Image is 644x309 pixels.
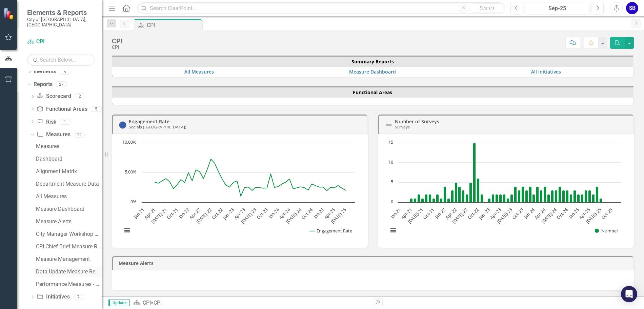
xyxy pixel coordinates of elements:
[469,182,472,202] path: Aug-22, 5. Number.
[385,139,624,241] svg: Interactive chart
[119,139,361,241] div: Chart. Highcharts interactive chart.
[150,207,168,225] text: [DATE]-21
[480,5,494,11] span: Search
[581,194,584,202] path: Feb-25, 2. Number.
[73,294,84,300] div: 7
[255,207,269,220] text: Oct-23
[414,198,417,202] path: May-21, 1. Number.
[56,82,67,87] div: 27
[584,207,602,225] text: [DATE]-25
[60,119,71,125] div: 1
[562,190,565,202] path: Sep-24, 3. Number.
[3,8,15,20] img: ClearPoint Strategy
[488,207,502,220] text: Apr-23
[556,206,569,220] text: Oct-24
[395,118,439,125] a: Number of Surveys
[410,198,413,202] path: Apr-21, 1. Number.
[27,54,95,66] input: Search Below...
[451,207,469,225] text: [DATE]-22
[34,241,102,252] a: CPI Chief Brief Measure Report
[481,194,483,202] path: Nov-22, 2. Number.
[112,57,633,67] th: Summary Reports
[388,226,398,235] button: View chart menu, Chart
[596,186,599,202] path: Jun-25, 4. Number.
[34,166,102,177] a: Alignment Matrix
[240,207,258,225] text: [DATE]-23
[154,300,162,306] div: CPI
[503,194,506,202] path: May-23, 2. Number.
[34,153,102,164] a: Dashboard
[75,94,85,99] div: 2
[422,207,435,220] text: Oct-21
[34,216,102,227] a: Measure Alerts
[525,190,528,202] path: Nov-23, 3. Number.
[533,206,547,220] text: Apr-24
[36,256,102,262] div: Measure Management
[37,118,56,126] a: Risk
[529,186,532,202] path: Dec-23, 4. Number.
[129,124,186,129] small: Socials ([GEOGRAPHIC_DATA])
[391,199,393,205] text: 0
[34,68,56,76] a: Elements
[147,21,200,29] div: CPI
[458,186,461,202] path: May-22, 4. Number.
[536,186,539,202] path: Feb-24, 4. Number.
[447,198,450,202] path: Feb-22, 1. Number.
[496,194,498,202] path: Mar-23, 2. Number.
[496,207,514,225] text: [DATE]-23
[34,279,102,290] a: Performance Measures - Operating Budget
[278,206,291,220] text: Apr-24
[547,194,550,202] path: May-24, 2. Number.
[385,139,627,241] div: Chart. Highcharts interactive chart.
[477,207,491,221] text: Jan -23
[573,190,576,202] path: Dec-24, 3. Number.
[125,169,137,175] text: 5.00%
[122,226,132,235] button: View chart menu, Chart
[36,219,102,225] div: Measure Alerts
[595,228,618,234] button: Show Number
[470,3,504,13] button: Search
[311,207,325,220] text: Jan-25
[91,106,102,112] div: 5
[184,68,214,75] a: All Measures
[130,199,137,205] text: 0%
[507,198,509,202] path: Jun-23, 1. Number.
[133,299,368,307] div: »
[567,207,580,220] text: Jan-25
[27,38,95,46] a: CPI
[531,68,561,75] a: All Initiatives
[36,193,102,200] div: All Measures
[555,190,558,202] path: Jul-24, 3. Number.
[37,105,87,113] a: Functional Areas
[429,194,431,202] path: Sep-21, 2. Number.
[421,198,424,202] path: Jul-21, 1. Number.
[585,190,587,202] path: Mar-25, 3. Number.
[34,81,53,88] a: Reports
[34,179,102,189] a: Department Measure Data
[466,207,480,220] text: Oct-22
[466,194,468,202] path: Jul-22, 2. Number.
[514,186,517,202] path: Aug-23, 4. Number.
[436,194,439,202] path: Nov-21, 2. Number.
[566,190,569,202] path: Oct-24, 3. Number.
[477,178,480,202] path: Oct-22, 6. Number.
[221,207,235,221] text: Jan -23
[119,139,358,241] svg: Interactive chart
[300,206,314,220] text: Oct-24
[34,266,102,277] a: Data Update Measure Report
[36,206,102,212] div: Measure Dashboard
[578,207,591,220] text: Apr-25
[406,207,424,225] text: [DATE]-21
[165,207,179,220] text: Oct-21
[137,2,505,14] input: Search ClearPoint...
[522,206,536,220] text: Jan-24
[432,198,435,202] path: Oct-21, 1. Number.
[425,194,428,202] path: Aug-21, 2. Number.
[27,8,95,17] span: Elements & Reports
[36,269,102,275] div: Data Update Measure Report
[451,190,454,202] path: Mar-22, 3. Number.
[510,194,513,202] path: Jul-23, 2. Number.
[388,159,393,165] text: 10
[34,229,102,240] a: City Manager Workshop Measures
[385,121,393,129] img: Not Defined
